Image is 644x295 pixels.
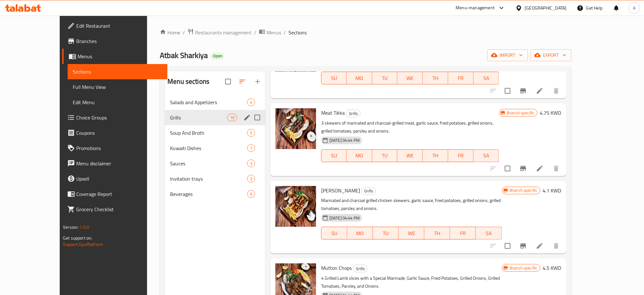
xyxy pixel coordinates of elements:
span: TU [376,229,396,238]
span: 10 [227,115,237,121]
span: Grills [346,110,360,117]
a: Sections [68,64,167,79]
span: MO [350,229,370,238]
button: Branch-specific-item [516,161,531,176]
span: Atbak Sharkiya [160,48,208,62]
div: items [247,98,255,106]
li: / [284,29,286,36]
button: TU [373,227,399,240]
button: delete [549,161,564,176]
span: Edit Menu [73,98,162,106]
button: SU [321,149,347,162]
a: Restaurants management [187,28,252,37]
a: Coverage Report [62,186,167,202]
span: Branch specific [507,265,540,271]
button: import [487,49,528,61]
span: [DATE] 04:44 PM [327,137,362,143]
span: TU [375,74,395,83]
button: edit [242,113,252,122]
button: MO [347,72,372,84]
a: Upsell [62,171,167,186]
span: SU [324,74,344,83]
span: 5 [247,130,255,136]
button: Add section [250,74,265,89]
span: 7 [247,145,255,151]
span: TU [375,151,395,160]
img: Shish Tawook [275,186,316,227]
div: Menu-management [456,4,495,12]
span: Coverage Report [76,190,162,198]
span: Kuwaiti Dishes [170,144,247,152]
h6: 4.5 KWD [543,263,561,272]
span: MO [349,74,370,83]
span: import [492,51,523,59]
span: Select to update [501,239,514,253]
a: Promotions [62,140,167,156]
span: Restaurants management [195,29,252,36]
span: Coupons [76,129,162,137]
a: Support.OpsPlatform [63,240,103,248]
span: Beverages [170,190,247,198]
span: 1.0.0 [80,223,90,231]
button: TH [423,72,448,84]
div: [GEOGRAPHIC_DATA] [525,4,567,11]
span: Soup And Broth [170,129,247,137]
div: items [227,114,237,121]
span: MO [349,151,370,160]
span: Sections [288,29,307,36]
a: Menus [62,49,167,64]
nav: Menu sections [165,92,265,204]
a: Branches [62,33,167,49]
span: TH [425,151,446,160]
span: 3 [247,176,255,182]
span: Branch specific [505,110,537,116]
a: Menu disclaimer [62,156,167,171]
button: WE [397,72,423,84]
span: Grills [170,114,227,121]
div: Sauces [170,160,247,167]
a: Home [160,29,180,36]
p: 4 Grilled Lamb slices with a Special Marinade, Garlic Sauce, Fried Potatoes, Grilled Onions, Gril... [321,274,502,290]
p: Marinated and charcoal grilled chicken skewers, garlic sauce, fried potatoes, grilled onions, gri... [321,197,502,212]
div: items [247,175,255,183]
button: TH [423,149,448,162]
span: WE [401,229,422,238]
div: Beverages6 [165,186,265,202]
span: 6 [247,191,255,197]
a: Edit menu item [536,87,544,95]
div: Sauces3 [165,156,265,171]
nav: breadcrumb [160,28,571,37]
a: Edit menu item [536,165,544,172]
button: WE [397,149,423,162]
button: FR [450,227,476,240]
span: Grills [362,187,376,195]
span: Open [210,53,225,59]
li: / [183,29,185,36]
span: SA [476,74,497,83]
span: Menus [267,29,281,36]
span: Branch specific [507,187,540,193]
button: FR [448,149,474,162]
span: SA [476,151,497,160]
button: SA [474,149,499,162]
span: FR [451,74,471,83]
div: Salads and Appetizers4 [165,95,265,110]
a: Edit menu item [536,242,544,250]
span: Mutton Chops [321,263,352,273]
span: Grills [353,265,367,272]
button: TH [424,227,450,240]
span: Upsell [76,175,162,183]
button: delete [549,238,564,254]
span: Grocery Checklist [76,205,162,213]
a: Coupons [62,125,167,140]
span: FR [453,229,473,238]
span: Version: [63,223,78,231]
button: FR [448,72,474,84]
span: Choice Groups [76,114,162,121]
div: Open [210,52,225,60]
